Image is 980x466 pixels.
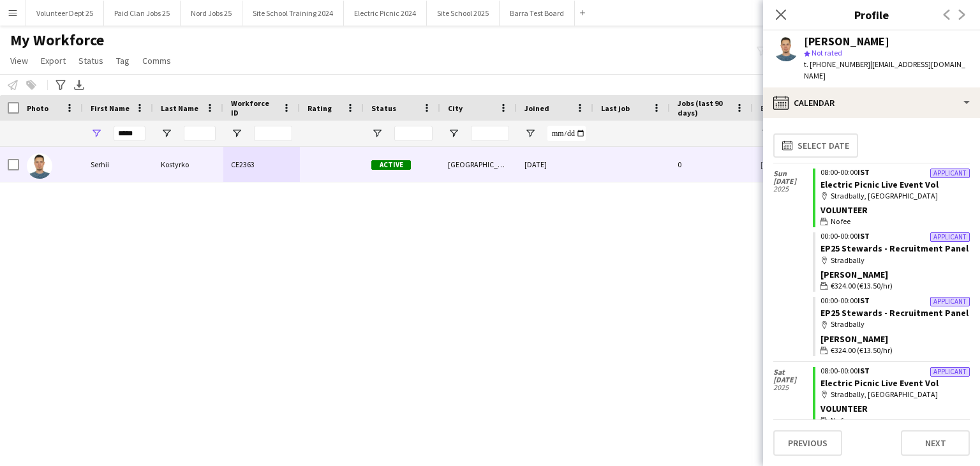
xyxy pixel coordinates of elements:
[930,297,970,306] div: Applicant
[857,296,870,305] span: IST
[820,169,970,176] div: 08:00-00:00
[670,147,753,182] div: 0
[601,103,630,113] span: Last job
[427,1,500,26] button: Site School 2025
[142,55,171,66] span: Comms
[831,280,893,292] span: €324.00 (€13.50/hr)
[773,368,813,376] span: Sat
[371,128,383,139] button: Open Filter Menu
[231,128,242,139] button: Open Filter Menu
[820,333,970,345] div: [PERSON_NAME]
[773,430,842,456] button: Previous
[763,87,980,118] div: Calendar
[773,133,858,158] button: Select date
[773,185,813,193] span: 2025
[440,147,517,182] div: [GEOGRAPHIC_DATA]
[773,376,813,384] span: [DATE]
[27,153,52,179] img: Serhii Kostyrko
[10,31,104,50] span: My Workforce
[104,1,181,26] button: Paid Clan Jobs 25
[111,52,135,69] a: Tag
[231,98,277,117] span: Workforce ID
[857,167,870,177] span: IST
[812,48,842,57] span: Not rated
[242,1,344,26] button: Site School Training 2024
[181,1,242,26] button: Nord Jobs 25
[73,52,108,69] a: Status
[901,430,970,456] button: Next
[27,103,48,113] span: Photo
[820,243,969,254] a: EP25 Stewards - Recruitment Panel
[857,231,870,241] span: IST
[71,77,87,93] app-action-btn: Export XLSX
[820,319,970,330] div: Stradbally
[5,52,33,69] a: View
[83,147,153,182] div: Serhii
[161,103,198,113] span: Last Name
[41,55,66,66] span: Export
[831,415,850,426] span: No fee
[857,366,870,375] span: IST
[137,52,176,69] a: Comms
[254,126,292,141] input: Workforce ID Filter Input
[91,128,102,139] button: Open Filter Menu
[448,103,463,113] span: City
[53,77,68,93] app-action-btn: Advanced filters
[524,128,536,139] button: Open Filter Menu
[371,160,411,170] span: Active
[820,307,969,319] a: EP25 Stewards - Recruitment Panel
[547,126,586,141] input: Joined Filter Input
[678,98,730,117] span: Jobs (last 90 days)
[804,36,889,47] div: [PERSON_NAME]
[371,103,396,113] span: Status
[804,59,870,69] span: t. [PHONE_NUMBER]
[820,367,970,375] div: 08:00-00:00
[448,128,459,139] button: Open Filter Menu
[36,52,71,69] a: Export
[820,232,970,240] div: 00:00-00:00
[500,1,575,26] button: Barra Test Board
[773,177,813,185] span: [DATE]
[820,377,939,389] a: Electric Picnic Live Event Vol
[820,190,970,202] div: Stradbally, [GEOGRAPHIC_DATA]
[524,103,549,113] span: Joined
[773,170,813,177] span: Sun
[930,367,970,377] div: Applicant
[930,169,970,178] div: Applicant
[161,128,172,139] button: Open Filter Menu
[820,269,970,280] div: [PERSON_NAME]
[91,103,130,113] span: First Name
[820,204,970,216] div: Volunteer
[820,255,970,266] div: Stradbally
[184,126,216,141] input: Last Name Filter Input
[114,126,145,141] input: First Name Filter Input
[820,389,970,400] div: Stradbally, [GEOGRAPHIC_DATA]
[394,126,433,141] input: Status Filter Input
[78,55,103,66] span: Status
[831,345,893,356] span: €324.00 (€13.50/hr)
[153,147,223,182] div: Kostyrko
[116,55,130,66] span: Tag
[761,128,772,139] button: Open Filter Menu
[831,216,850,227] span: No fee
[820,403,970,414] div: Volunteer
[820,179,939,190] a: Electric Picnic Live Event Vol
[773,384,813,391] span: 2025
[517,147,593,182] div: [DATE]
[763,6,980,23] h3: Profile
[804,59,965,80] span: | [EMAIL_ADDRESS][DOMAIN_NAME]
[26,1,104,26] button: Volunteer Dept 25
[471,126,509,141] input: City Filter Input
[930,232,970,242] div: Applicant
[761,103,781,113] span: Email
[10,55,28,66] span: View
[308,103,332,113] span: Rating
[820,297,970,304] div: 00:00-00:00
[344,1,427,26] button: Electric Picnic 2024
[223,147,300,182] div: CE2363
